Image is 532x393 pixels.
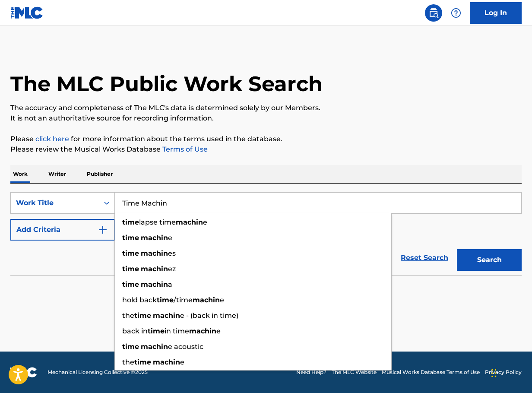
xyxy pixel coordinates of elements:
span: back in [122,327,148,335]
span: hold back [122,296,157,304]
form: Search Form [10,192,522,275]
span: e - (back in time) [180,311,238,320]
p: The accuracy and completeness of The MLC's data is determined solely by our Members. [10,103,522,113]
strong: machin [141,234,168,242]
span: e [216,327,221,335]
p: Writer [46,165,69,183]
span: Mechanical Licensing Collective © 2025 [47,368,148,376]
img: search [428,8,439,18]
a: Need Help? [296,368,326,376]
img: logo [10,367,37,377]
p: Work [10,165,30,183]
img: 9d2ae6d4665cec9f34b9.svg [98,225,108,235]
span: a [168,280,172,288]
div: Work Title [16,198,94,208]
img: help [451,8,461,18]
strong: machin [141,342,168,351]
span: es [168,249,176,257]
strong: machin [189,327,216,335]
strong: machin [176,218,203,226]
strong: time [122,218,139,226]
strong: time [122,265,139,273]
strong: time [122,342,139,351]
strong: machin [141,249,168,257]
span: the [122,311,134,320]
span: e [180,358,184,366]
span: the [122,358,134,366]
img: MLC Logo [10,6,44,19]
strong: machin [141,265,168,273]
strong: machin [141,280,168,288]
a: Public Search [425,4,442,22]
p: It is not an authoritative source for recording information. [10,113,522,124]
div: Help [447,4,465,22]
p: Publisher [84,165,115,183]
p: Please for more information about the terms used in the database. [10,134,522,144]
span: /time [174,296,193,304]
span: e acoustic [168,342,203,351]
div: Drag [491,360,497,386]
strong: machin [153,311,180,320]
span: ez [168,265,176,273]
a: click here [35,135,69,143]
strong: machin [193,296,220,304]
strong: time [134,358,151,366]
a: The MLC Website [332,368,377,376]
a: Log In [470,2,522,24]
a: Terms of Use [161,145,208,153]
a: Privacy Policy [485,368,522,376]
strong: time [134,311,151,320]
strong: time [122,280,139,288]
span: e [203,218,207,226]
a: Reset Search [396,248,453,267]
button: Add Criteria [10,219,115,241]
span: in time [165,327,189,335]
a: Musical Works Database Terms of Use [382,368,480,376]
span: e [168,234,172,242]
strong: machin [153,358,180,366]
button: Search [457,249,522,271]
strong: time [122,249,139,257]
strong: time [157,296,174,304]
span: lapse time [139,218,176,226]
h1: The MLC Public Work Search [10,71,323,97]
strong: time [122,234,139,242]
iframe: Chat Widget [489,352,532,393]
strong: time [148,327,165,335]
span: e [220,296,224,304]
p: Please review the Musical Works Database [10,144,522,155]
